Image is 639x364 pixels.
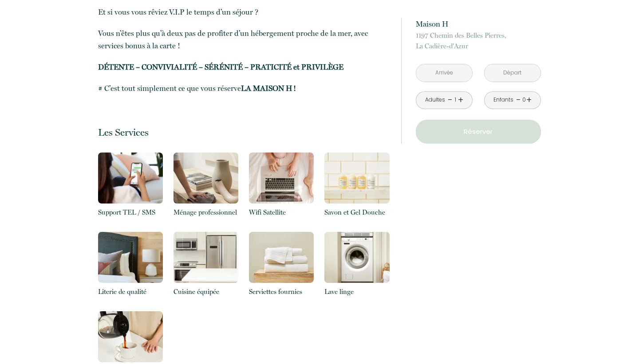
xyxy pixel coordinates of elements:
[98,82,389,94] p: # C’est tout simplement ce que vous réserve ​
[324,207,389,218] p: Savon et Gel Douche
[416,30,541,41] span: 1197 Chemin des Belles Pierres,
[98,126,389,138] p: Les Services
[98,232,163,283] img: 16317117791311.png
[416,120,541,144] button: Réserver
[249,286,314,297] p: Serviettes fournies
[98,286,163,297] p: Literie de qualité
[493,96,513,104] div: Enfants
[324,286,389,297] p: Lave linge
[516,93,521,107] a: -
[174,232,238,283] img: 16317117489567.png
[453,96,458,104] div: 1
[174,286,238,297] p: Cuisine équipée
[98,153,163,204] img: 16321164693103.png
[522,96,526,104] div: 0
[249,153,314,204] img: 16317118538936.png
[249,207,314,218] p: Wifi Satellite
[526,93,532,107] a: +
[416,18,541,30] p: Maison H
[98,207,163,218] p: Support TEL / SMS
[174,153,238,204] img: 1631711882769.png
[241,84,292,93] b: LA MAISON H
[249,232,314,283] img: 16317117296737.png
[293,84,296,93] b: !
[419,126,538,137] p: Réserver
[425,96,445,104] div: Adultes
[98,27,389,52] p: Vous n’êtes plus qu’à deux pas de profiter d’un hébergement proche de la mer, avec services bonus...
[98,63,343,71] strong: DÉTENTE – CONVIVIALITÉ – SÉRÉNITÉ – PRATICITÉ et PRIVILÈGE
[448,93,453,107] a: -
[416,64,472,82] input: Arrivée
[324,153,389,204] img: 16317118070204.png
[416,30,541,51] p: La Cadière-d'Azur
[485,64,540,82] input: Départ
[174,207,238,218] p: Ménage professionnel
[98,6,389,18] p: Et si vous vous rêviez V.I.P le temps d’un séjour ?
[324,232,389,283] img: 16317117156563.png
[458,93,463,107] a: +
[98,311,163,362] img: 16317116268495.png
